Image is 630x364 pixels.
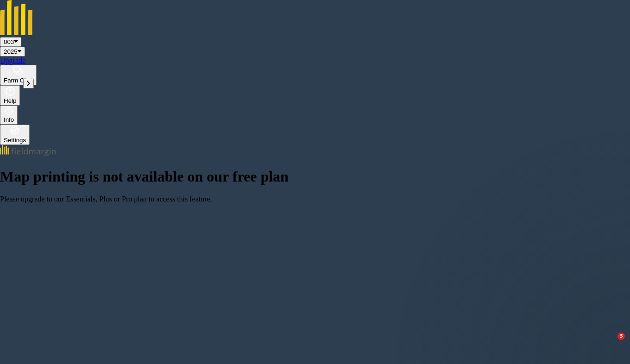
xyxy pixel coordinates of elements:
img: Two speech bubbles overlapping with the left bubble in the forefront [13,66,24,75]
div: Settings [4,137,26,144]
div: Help [4,97,16,104]
span: 003 [4,38,14,45]
span: 3 [617,333,625,340]
img: svg+xml;base64,PHN2ZyB4bWxucz0iaHR0cDovL3d3dy53My5vcmcvMjAwMC9zdmciIHdpZHRoPSIxNyIgaGVpZ2h0PSIxNy... [5,107,13,115]
div: Farm Chat [4,77,33,84]
iframe: Intercom live chat [598,333,621,355]
div: Info [4,116,14,123]
img: A cog icon [9,126,20,135]
img: A question mark icon [5,87,16,96]
span: 2025 [4,48,18,55]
